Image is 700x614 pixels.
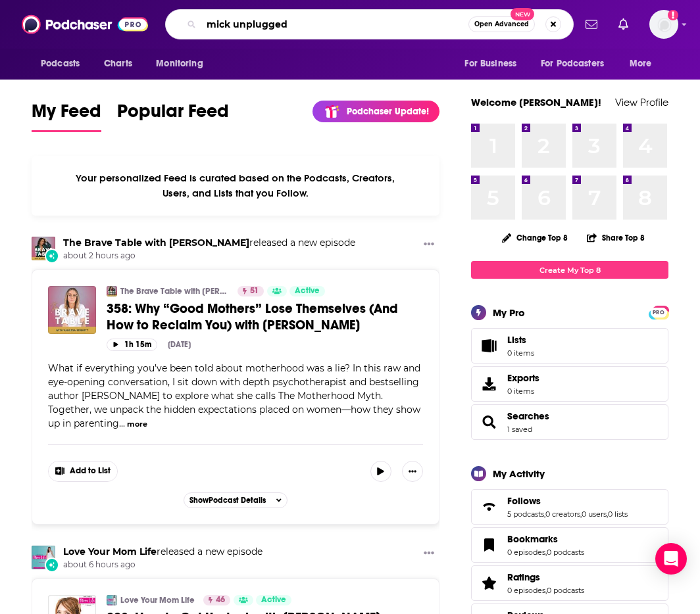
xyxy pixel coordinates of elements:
[418,237,439,253] button: Show More Button
[107,300,423,333] a: 358: Why “Good Mothers” Lose Themselves (And How to Reclaim You) with [PERSON_NAME]
[70,466,111,476] span: Add to List
[607,509,608,519] span: ,
[476,413,502,431] a: Searches
[168,340,191,349] div: [DATE]
[507,410,549,422] a: Searches
[507,495,541,507] span: Follows
[620,51,668,76] button: open menu
[119,417,125,429] span: ...
[547,586,584,595] a: 0 podcasts
[507,334,526,346] span: Lists
[651,307,666,317] a: PRO
[476,337,502,355] span: Lists
[545,586,547,595] span: ,
[471,527,668,563] span: Bookmarks
[63,546,157,557] a: Love Your Mom Life
[104,55,132,73] span: Charts
[402,461,423,482] button: Show More Button
[107,339,157,351] button: 1h 15m
[476,375,502,393] span: Exports
[184,492,287,508] button: ShowPodcast Details
[63,546,262,558] h3: released a new episode
[507,387,539,396] span: 0 items
[256,595,291,605] a: Active
[347,106,429,117] p: Podchaser Update!
[507,548,545,557] a: 0 episodes
[507,495,628,507] a: Follows
[117,100,229,132] a: Popular Feed
[201,14,468,35] input: Search podcasts, credits, & more...
[476,574,502,592] a: Ratings
[545,509,580,519] a: 0 creators
[507,372,539,384] span: Exports
[507,425,532,434] a: 1 saved
[45,557,59,572] div: New Episode
[471,404,668,440] span: Searches
[41,55,80,73] span: Podcasts
[668,10,678,20] svg: Add a profile image
[63,237,355,249] h3: released a new episode
[507,348,534,358] span: 0 items
[261,594,286,607] span: Active
[156,55,203,73] span: Monitoring
[189,496,266,505] span: Show Podcast Details
[541,55,604,73] span: For Podcasters
[476,536,502,554] a: Bookmarks
[289,286,325,296] a: Active
[32,51,97,76] button: open menu
[464,55,516,73] span: For Business
[547,548,584,557] a: 0 podcasts
[580,509,582,519] span: ,
[471,96,601,108] a: Welcome [PERSON_NAME]!
[32,237,55,260] img: The Brave Table with Dr. Neeta Bhushan
[48,362,420,429] span: What if everything you’ve been told about motherhood was a lie? In this raw and eye-opening conve...
[507,533,558,545] span: Bookmarks
[545,548,547,557] span: ,
[165,9,574,39] div: Search podcasts, credits, & more...
[63,559,262,571] span: about 6 hours ago
[32,100,101,130] span: My Feed
[49,461,117,481] button: Show More Button
[582,509,607,519] a: 0 users
[586,225,645,250] button: Share Top 8
[147,51,220,76] button: open menu
[493,306,525,319] div: My Pro
[295,285,320,298] span: Active
[493,467,545,480] div: My Activity
[655,543,687,575] div: Open Intercom Messenger
[107,595,117,605] img: Love Your Mom Life
[507,571,540,583] span: Ratings
[107,286,117,296] a: The Brave Table with Dr. Neeta Bhushan
[455,51,533,76] button: open menu
[507,509,544,519] a: 5 podcasts
[476,498,502,516] a: Follows
[630,55,652,73] span: More
[471,366,668,402] a: Exports
[608,509,628,519] a: 0 lists
[532,51,623,76] button: open menu
[468,16,535,32] button: Open AdvancedNew
[120,286,229,296] a: The Brave Table with [PERSON_NAME]
[649,10,678,39] span: Logged in as sarahhallprinc
[649,10,678,39] img: User Profile
[471,565,668,601] span: Ratings
[203,595,230,605] a: 46
[127,419,147,430] button: more
[651,308,666,318] span: PRO
[507,334,534,346] span: Lists
[615,96,668,108] a: View Profile
[120,595,195,605] a: Love Your Mom Life
[471,328,668,364] a: Lists
[418,546,439,562] button: Show More Button
[63,250,355,262] span: about 2 hours ago
[32,546,55,569] a: Love Your Mom Life
[238,286,264,296] a: 51
[471,261,668,279] a: Create My Top 8
[22,12,148,37] a: Podchaser - Follow, Share and Rate Podcasts
[471,489,668,525] span: Follows
[32,156,439,216] div: Your personalized Feed is curated based on the Podcasts, Creators, Users, and Lists that you Follow.
[48,286,96,334] img: 358: Why “Good Mothers” Lose Themselves (And How to Reclaim You) with Vanessa Bennett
